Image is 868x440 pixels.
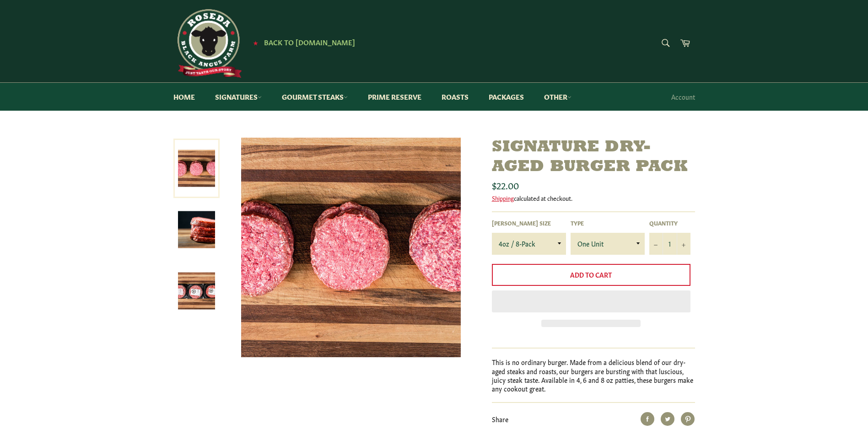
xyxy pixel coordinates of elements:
img: Signature Dry-Aged Burger Pack [178,273,215,310]
button: Add to Cart [492,264,690,286]
h1: Signature Dry-Aged Burger Pack [492,138,695,177]
label: Quantity [649,219,690,227]
a: ★ Back to [DOMAIN_NAME] [248,39,355,46]
a: Shipping [492,193,514,202]
a: Home [164,83,204,111]
a: Signatures [206,83,271,111]
a: Gourmet Steaks [273,83,357,111]
span: Add to Cart [570,270,612,279]
div: calculated at checkout. [492,194,695,202]
p: This is no ordinary burger. Made from a delicious blend of our dry-aged steaks and roasts, our bu... [492,358,695,393]
button: Reduce item quantity by one [649,233,663,255]
img: Roseda Beef [173,9,242,78]
span: ★ [253,39,258,46]
span: Share [492,414,508,424]
label: Type [571,219,645,227]
a: Other [535,83,581,111]
a: Account [667,83,700,110]
span: Back to [DOMAIN_NAME] [264,37,355,47]
a: Packages [480,83,533,111]
button: Increase item quantity by one [677,233,690,255]
span: $22.00 [492,178,519,191]
label: [PERSON_NAME] Size [492,219,566,227]
img: Signature Dry-Aged Burger Pack [241,138,461,357]
img: Signature Dry-Aged Burger Pack [178,211,215,248]
a: Prime Reserve [359,83,431,111]
a: Roasts [432,83,478,111]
